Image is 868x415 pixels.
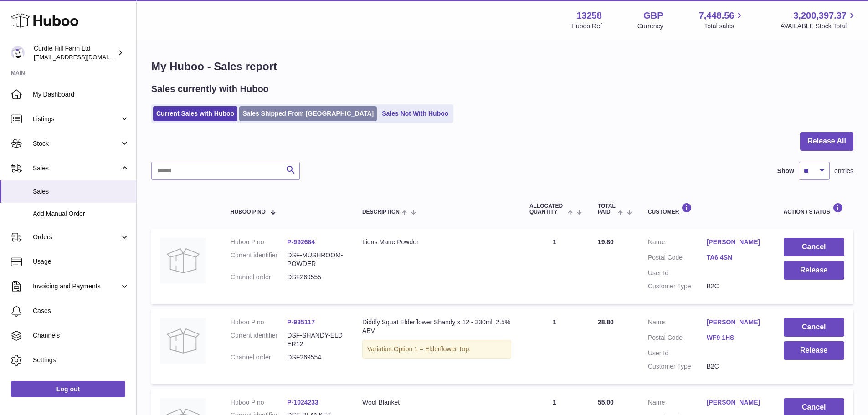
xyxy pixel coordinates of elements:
[153,106,237,121] a: Current Sales with Huboo
[33,187,129,196] span: Sales
[362,209,400,215] span: Description
[231,238,288,246] dt: Huboo P no
[33,164,120,173] span: Sales
[34,44,116,61] div: Curdle Hill Farm Ltd
[598,203,616,215] span: Total paid
[699,10,745,31] a: 7,448.56 Total sales
[598,238,614,246] span: 19.80
[520,309,589,384] td: 1
[33,307,129,315] span: Cases
[520,229,589,304] td: 1
[648,238,707,249] dt: Name
[33,210,129,218] span: Add Manual Order
[529,203,565,215] span: ALLOCATED Quantity
[287,331,344,348] dd: DSF-SHANDY-ELDER12
[784,341,844,360] button: Release
[33,331,129,340] span: Channels
[33,233,120,241] span: Orders
[231,209,266,215] span: Huboo P no
[699,10,734,22] span: 7,448.56
[362,398,511,407] div: Wool Blanket
[239,106,377,121] a: Sales Shipped From [GEOGRAPHIC_DATA]
[571,22,602,31] div: Huboo Ref
[287,353,344,362] dd: DSF269554
[231,398,288,407] dt: Huboo P no
[231,273,288,282] dt: Channel order
[362,340,511,359] div: Variation:
[784,203,844,215] div: Action / Status
[834,167,853,175] span: entries
[231,318,288,327] dt: Huboo P no
[793,10,847,22] span: 3,200,397.37
[33,115,120,123] span: Listings
[707,318,765,327] a: [PERSON_NAME]
[598,399,614,406] span: 55.00
[648,398,707,409] dt: Name
[800,132,853,151] button: Release All
[34,53,134,61] span: [EMAIL_ADDRESS][DOMAIN_NAME]
[704,22,745,31] span: Total sales
[33,282,120,291] span: Invoicing and Payments
[394,345,471,353] span: Option 1 = Elderflower Top;
[287,251,344,268] dd: DSF-MUSHROOM-POWDER
[33,90,129,99] span: My Dashboard
[287,238,315,246] a: P-992684
[160,318,206,364] img: no-photo.jpg
[780,10,857,31] a: 3,200,397.37 AVAILABLE Stock Total
[362,238,511,246] div: Lions Mane Powder
[707,362,765,371] dd: B2C
[231,331,288,348] dt: Current identifier
[362,318,511,335] div: Diddly Squat Elderflower Shandy x 12 - 330ml, 2.5% ABV
[707,238,765,246] a: [PERSON_NAME]
[598,318,614,326] span: 28.80
[33,356,129,364] span: Settings
[33,257,129,266] span: Usage
[648,253,707,264] dt: Postal Code
[151,83,269,95] h2: Sales currently with Huboo
[648,282,707,291] dt: Customer Type
[151,59,853,74] h1: My Huboo - Sales report
[784,261,844,280] button: Release
[648,349,707,358] dt: User Id
[11,381,125,397] a: Log out
[707,333,765,342] a: WF9 1HS
[648,362,707,371] dt: Customer Type
[707,282,765,291] dd: B2C
[160,238,206,283] img: no-photo.jpg
[648,333,707,344] dt: Postal Code
[777,167,794,175] label: Show
[784,238,844,256] button: Cancel
[231,251,288,268] dt: Current identifier
[648,269,707,277] dt: User Id
[231,353,288,362] dt: Channel order
[780,22,857,31] span: AVAILABLE Stock Total
[287,318,315,326] a: P-935117
[707,398,765,407] a: [PERSON_NAME]
[33,139,120,148] span: Stock
[784,318,844,337] button: Cancel
[379,106,452,121] a: Sales Not With Huboo
[287,273,344,282] dd: DSF269555
[707,253,765,262] a: TA6 4SN
[648,203,765,215] div: Customer
[643,10,663,22] strong: GBP
[648,318,707,329] dt: Name
[287,399,318,406] a: P-1024233
[637,22,663,31] div: Currency
[576,10,602,22] strong: 13258
[11,46,25,60] img: internalAdmin-13258@internal.huboo.com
